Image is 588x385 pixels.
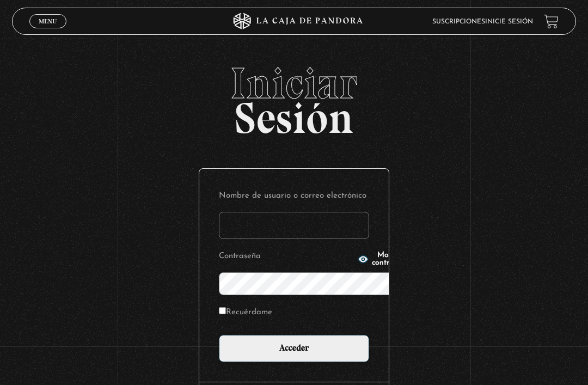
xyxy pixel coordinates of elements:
[35,27,61,35] span: Cerrar
[219,305,272,320] label: Recuérdame
[219,307,226,314] input: Recuérdame
[358,252,409,267] button: Mostrar contraseña
[432,19,485,25] a: Suscripciones
[485,19,533,25] a: Inicie sesión
[219,335,369,362] input: Acceder
[39,18,57,25] span: Menu
[219,188,369,203] label: Nombre de usuario o correo electrónico
[544,14,559,29] a: View your shopping cart
[219,249,354,264] label: Contraseña
[12,62,577,131] h2: Sesión
[372,252,409,267] span: Mostrar contraseña
[12,62,577,105] span: Iniciar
